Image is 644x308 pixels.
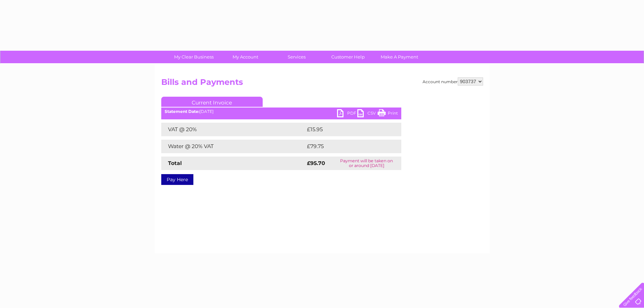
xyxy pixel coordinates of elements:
a: CSV [357,109,378,119]
a: Print [378,109,398,119]
a: My Account [217,51,273,63]
strong: Total [168,160,182,166]
strong: £95.70 [307,160,325,166]
a: Pay Here [161,174,193,185]
b: Statement Date: [165,109,199,114]
a: Current Invoice [161,97,263,107]
a: PDF [337,109,357,119]
td: Payment will be taken on or around [DATE] [332,157,401,170]
td: Water @ 20% VAT [161,140,305,153]
td: £79.75 [305,140,387,153]
a: Make A Payment [372,51,427,63]
a: Services [269,51,325,63]
a: My Clear Business [166,51,222,63]
td: VAT @ 20% [161,123,305,136]
div: Account number [423,77,483,86]
td: £15.95 [305,123,387,136]
a: Customer Help [320,51,376,63]
div: [DATE] [161,109,401,114]
h2: Bills and Payments [161,77,483,90]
